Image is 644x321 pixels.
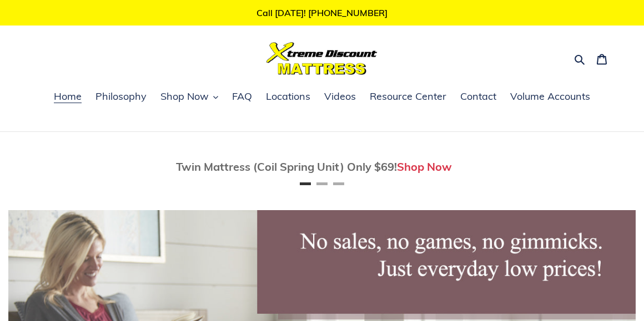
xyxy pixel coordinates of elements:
a: Volume Accounts [505,89,596,105]
span: Contact [460,90,496,103]
span: Philosophy [95,90,147,103]
span: Shop Now [160,90,209,103]
button: Page 3 [333,182,344,185]
button: Page 1 [300,182,311,185]
span: Locations [266,90,310,103]
button: Page 2 [316,182,328,185]
a: Shop Now [397,160,452,174]
span: Home [54,90,82,103]
a: FAQ [227,89,258,105]
a: Resource Center [364,89,452,105]
a: Videos [319,89,361,105]
a: Home [48,89,87,105]
span: Twin Mattress (Coil Spring Unit) Only $69! [176,160,397,174]
a: Philosophy [90,89,152,105]
span: Videos [324,90,356,103]
img: Xtreme Discount Mattress [266,42,378,75]
span: Resource Center [370,90,446,103]
button: Shop Now [155,89,224,105]
a: Contact [455,89,502,105]
span: FAQ [232,90,252,103]
a: Locations [260,89,316,105]
span: Volume Accounts [510,90,590,103]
